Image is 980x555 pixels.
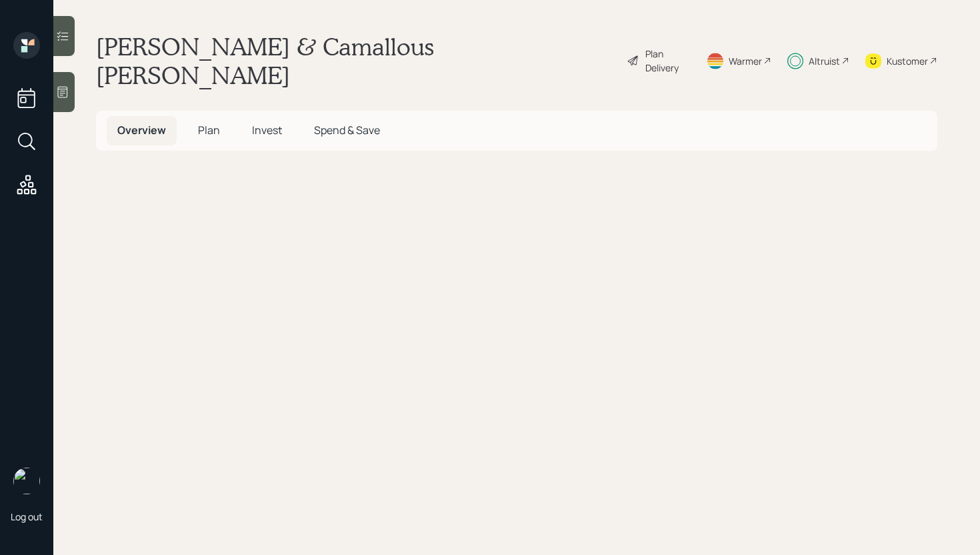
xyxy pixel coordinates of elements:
div: Altruist [809,54,840,68]
span: Invest [252,123,282,137]
div: Kustomer [887,54,928,68]
span: Overview [117,123,166,137]
span: Plan [198,123,220,137]
span: Spend & Save [314,123,380,137]
h1: [PERSON_NAME] & Camallous [PERSON_NAME] [96,32,616,89]
div: Log out [11,510,43,523]
img: james-distasi-headshot.png [13,468,40,494]
div: Warmer [729,54,762,68]
div: Plan Delivery [645,47,690,75]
